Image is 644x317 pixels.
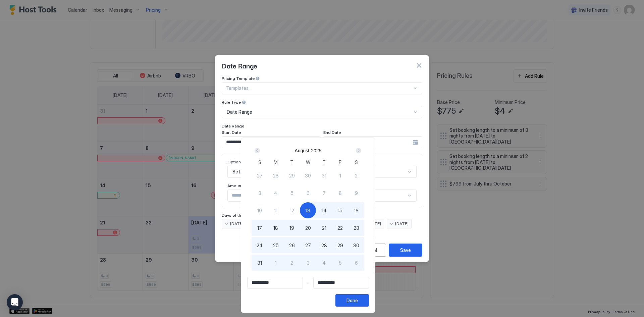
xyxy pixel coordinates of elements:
span: 6 [355,259,358,266]
span: 7 [323,190,326,197]
button: 9 [348,185,364,201]
button: 3 [300,255,316,271]
button: 11 [268,202,284,218]
span: 31 [322,172,326,179]
button: 22 [332,220,348,236]
button: 31 [316,167,332,183]
button: Prev [253,147,262,155]
input: Input Field [314,277,369,288]
button: 27 [252,167,268,183]
span: 17 [257,224,262,231]
button: 29 [332,237,348,253]
button: 31 [252,255,268,271]
div: Done [346,297,358,304]
span: 27 [257,172,263,179]
button: 5 [332,255,348,271]
span: 9 [355,190,358,197]
button: 18 [268,220,284,236]
button: 14 [316,202,332,218]
span: 24 [257,242,263,249]
button: 8 [332,185,348,201]
span: 13 [306,207,310,214]
span: 6 [307,190,310,197]
span: 12 [290,207,294,214]
button: 21 [316,220,332,236]
span: 4 [322,259,326,266]
button: 13 [300,202,316,218]
span: 15 [338,207,342,214]
button: 1 [268,255,284,271]
button: 6 [348,255,364,271]
span: 21 [322,224,326,231]
span: 28 [321,242,327,249]
button: 12 [284,202,300,218]
button: Next [354,147,363,155]
button: 3 [252,185,268,201]
div: Open Intercom Messenger [7,294,23,310]
span: 26 [289,242,295,249]
button: 24 [252,237,268,253]
span: 25 [273,242,279,249]
span: 4 [274,190,277,197]
span: S [258,159,261,166]
button: 1 [332,167,348,183]
button: 27 [300,237,316,253]
span: 3 [307,259,310,266]
span: 5 [290,190,293,197]
button: 7 [316,185,332,201]
button: 25 [268,237,284,253]
button: 10 [252,202,268,218]
button: 23 [348,220,364,236]
button: 17 [252,220,268,236]
span: T [322,159,326,166]
button: 28 [316,237,332,253]
span: 16 [354,207,359,214]
button: 4 [316,255,332,271]
button: 19 [284,220,300,236]
span: 10 [257,207,262,214]
button: 29 [284,167,300,183]
button: 26 [284,237,300,253]
span: 8 [339,190,342,197]
span: 27 [305,242,311,249]
button: 6 [300,185,316,201]
span: T [290,159,293,166]
span: 11 [274,207,277,214]
span: 5 [339,259,342,266]
span: 3 [258,190,261,197]
span: 1 [275,259,277,266]
span: 2 [355,172,358,179]
span: 14 [322,207,327,214]
button: August [295,148,310,153]
span: 30 [353,242,359,249]
span: F [339,159,341,166]
button: 30 [348,237,364,253]
span: W [306,159,310,166]
span: 1 [339,172,341,179]
span: 30 [305,172,311,179]
span: 18 [273,224,278,231]
button: 5 [284,185,300,201]
input: Input Field [248,277,303,288]
button: 28 [268,167,284,183]
button: 2 [348,167,364,183]
button: 15 [332,202,348,218]
span: 20 [305,224,311,231]
span: 23 [354,224,359,231]
span: M [274,159,278,166]
span: 29 [289,172,295,179]
button: 2 [284,255,300,271]
button: 4 [268,185,284,201]
span: 29 [337,242,343,249]
button: 30 [300,167,316,183]
span: 19 [289,224,294,231]
span: 31 [257,259,262,266]
span: 22 [337,224,343,231]
button: 2025 [311,148,321,153]
button: 20 [300,220,316,236]
span: 28 [273,172,279,179]
span: 2 [290,259,293,266]
span: - [307,280,309,286]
